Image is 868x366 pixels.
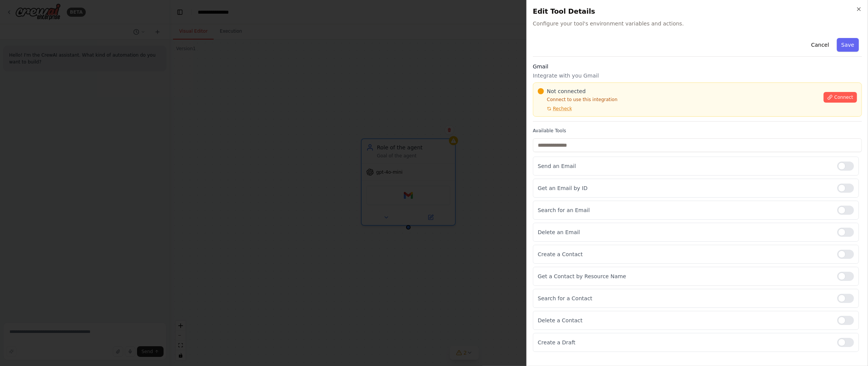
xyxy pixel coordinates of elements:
p: Search for an Email [538,206,831,214]
button: Connect [824,92,857,103]
p: Create a Draft [538,339,831,346]
p: Delete a Contact [538,317,831,324]
button: Cancel [807,38,833,52]
h2: Edit Tool Details [533,6,862,17]
p: Integrate with you Gmail [533,72,862,79]
p: Get an Email by ID [538,184,831,192]
p: Send an Email [538,162,831,170]
button: Save [837,38,859,52]
p: Create a Contact [538,250,831,258]
p: Search for a Contact [538,295,831,302]
p: Connect to use this integration [538,97,819,103]
span: Recheck [553,106,572,112]
h3: Gmail [533,63,862,70]
p: Delete an Email [538,228,831,236]
span: Not connected [547,87,586,95]
span: Connect [834,94,853,100]
label: Available Tools [533,128,862,134]
p: Get a Contact by Resource Name [538,273,831,280]
button: Recheck [538,106,572,112]
span: Configure your tool's environment variables and actions. [533,20,862,27]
